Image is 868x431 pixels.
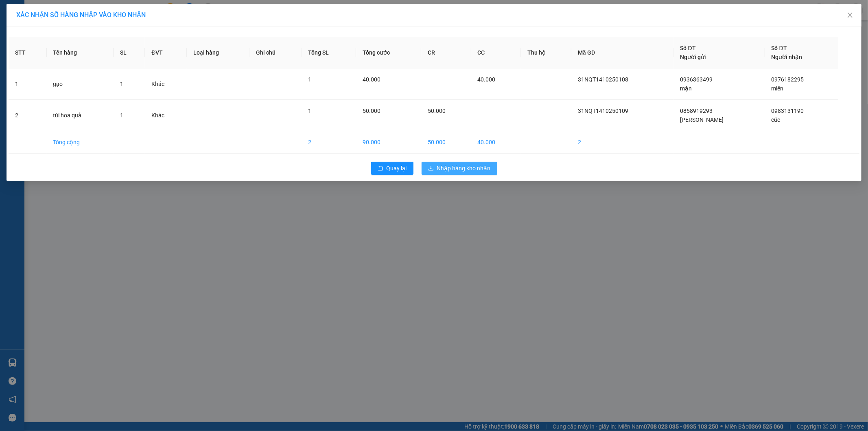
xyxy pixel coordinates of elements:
[47,37,114,68] th: Tên hàng
[378,165,383,172] span: rollback
[371,162,413,175] button: rollbackQuay lại
[302,131,356,154] td: 2
[47,100,114,131] td: túi hoa quả
[9,37,47,68] th: STT
[578,108,628,114] span: 31NQT1410250109
[680,108,713,114] span: 0858919293
[120,112,123,119] span: 1
[680,54,706,60] span: Người gửi
[9,100,47,131] td: 2
[421,37,471,68] th: CR
[847,12,853,18] span: close
[308,108,312,114] span: 1
[839,4,861,27] button: Close
[302,37,356,68] th: Tổng SL
[249,37,302,68] th: Ghi chú
[16,11,146,19] span: XÁC NHẬN SỐ HÀNG NHẬP VÀO KHO NHẬN
[422,162,497,175] button: downloadNhập hàng kho nhận
[187,37,249,68] th: Loại hàng
[145,100,187,131] td: Khác
[428,108,446,114] span: 50.000
[47,131,114,154] td: Tổng cộng
[578,76,628,83] span: 31NQT1410250108
[772,76,804,83] span: 0976182295
[471,131,521,154] td: 40.000
[680,117,724,123] span: [PERSON_NAME]
[772,45,787,51] span: Số ĐT
[428,165,434,172] span: download
[521,37,571,68] th: Thu hộ
[145,68,187,100] td: Khác
[772,117,781,123] span: cúc
[772,108,804,114] span: 0983131190
[772,85,784,92] span: miên
[363,108,380,114] span: 50.000
[437,164,491,173] span: Nhập hàng kho nhận
[571,131,674,154] td: 2
[471,37,521,68] th: CC
[363,76,380,83] span: 40.000
[680,76,713,83] span: 0936363499
[478,76,496,83] span: 40.000
[120,81,123,87] span: 1
[680,45,696,51] span: Số ĐT
[356,37,421,68] th: Tổng cước
[387,164,407,173] span: Quay lại
[571,37,674,68] th: Mã GD
[356,131,421,154] td: 90.000
[114,37,145,68] th: SL
[9,68,47,100] td: 1
[421,131,471,154] td: 50.000
[145,37,187,68] th: ĐVT
[47,68,114,100] td: gạo
[772,54,802,60] span: Người nhận
[680,85,692,92] span: mận
[308,76,312,83] span: 1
